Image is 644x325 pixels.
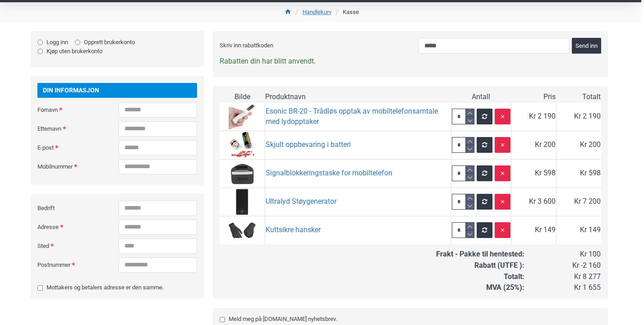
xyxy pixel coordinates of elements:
a: Esonic BR-20 - Trådløs opptak av mobiltelefonsamtale med lydopptaker [266,106,451,127]
strong: Rabatt (UTFE ): [474,261,524,270]
a: Ultralyd Støygenerator [266,197,336,207]
label: Opprett brukerkonto [75,38,135,47]
a: Signalblokkeringstaske for mobiltelefon [266,168,392,179]
a: Skjult oppbevaring i batteri [266,140,351,150]
img: Signalblokkeringstaske for mobiltelefon [229,160,256,187]
td: Produktnavn [265,92,451,103]
label: Mottakers og betalers adresse er den samme. [37,283,164,292]
strong: MVA (25%): [486,283,524,292]
td: Kr 2 190 [511,103,556,131]
td: Totalt [556,92,601,103]
input: Meld meg på [DOMAIN_NAME] nyhetsbrev. [220,317,225,322]
td: Kr 8 277 [525,271,601,283]
label: Logg inn [37,38,68,47]
td: Bilde [220,92,265,103]
strong: Totalt: [504,272,524,281]
label: Fornavn [37,102,119,117]
td: Kr 149 [556,216,601,244]
label: Bedrift [37,201,119,215]
span: Send inn [575,43,598,49]
input: Mottakers og betalers adresse er den samme. [37,285,43,291]
label: E-post [37,140,119,155]
input: Kjøp uten brukerkonto [37,49,43,54]
label: Meld meg på [DOMAIN_NAME] nyhetsbrev. [220,315,594,324]
label: Adresse [37,220,119,234]
div: Din informasjon [37,83,197,98]
label: Sted [37,238,119,253]
span: Rabatten din har blitt anvendt. [220,56,601,67]
td: Kr 200 [556,131,601,160]
label: Skriv inn rabattkoden [220,38,332,52]
strong: Frakt - Pakke til hentested: [436,250,524,258]
input: Opprett brukerkonto [75,40,80,45]
a: Kuttsikre hansker [266,225,321,235]
td: Kr 1 655 [525,282,601,293]
td: Kr 598 [511,160,556,188]
td: Kr 2 190 [556,103,601,131]
td: Kr 149 [511,216,556,244]
td: Pris [511,92,556,103]
td: Kr -2 160 [525,260,601,271]
input: Logg inn [37,40,43,45]
label: Postnummer [37,257,119,272]
label: Mobilnummer [37,159,119,174]
button: Send inn [572,38,601,54]
img: Ultralyd Støygenerator [229,188,256,215]
td: Kr 3 600 [511,188,556,216]
td: Kr 100 [525,249,601,260]
label: Etternavn [37,121,119,136]
img: Skjult oppbevaring i batteri [229,132,256,159]
td: Kr 598 [556,160,601,188]
td: Antall [451,92,511,103]
img: Kuttsikre hansker [229,217,256,244]
label: Kjøp uten brukerkonto [37,47,102,56]
a: Handlekurv [303,8,331,17]
img: Esonic BR-20 - Trådløs opptak av mobiltelefonsamtale med lydopptaker [229,103,256,130]
td: Kr 7 200 [556,188,601,216]
td: Kr 200 [511,131,556,160]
